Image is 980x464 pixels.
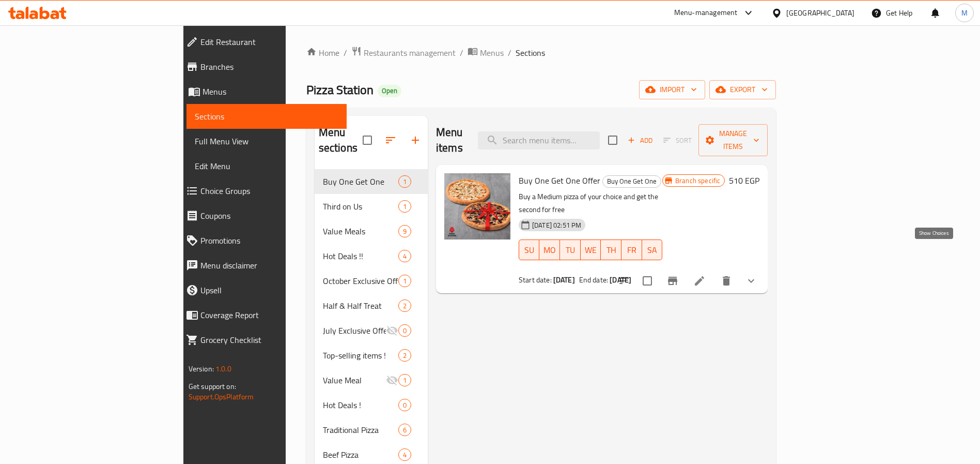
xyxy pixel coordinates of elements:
a: Promotions [178,228,347,253]
span: Third on Us [323,200,398,213]
div: items [398,424,411,436]
span: export [718,83,768,96]
a: Restaurants management [351,46,456,59]
span: Beef Pizza [323,448,398,461]
span: Select section [602,129,624,151]
a: Full Menu View [186,129,347,154]
span: Coverage Report [200,309,339,321]
div: items [398,324,411,337]
span: import [647,83,697,96]
nav: breadcrumb [306,46,776,59]
span: Hot Deals !! [323,250,398,262]
span: Promotions [200,234,339,247]
span: 6 [399,425,411,435]
span: [DATE] 02:51 PM [528,220,585,230]
a: Edit Menu [186,154,347,178]
button: sort-choices [612,268,636,293]
span: 0 [399,400,411,410]
span: MO [543,243,556,258]
span: Grocery Checklist [200,334,339,346]
button: import [639,80,705,99]
span: 1 [399,202,411,212]
div: [GEOGRAPHIC_DATA] [786,7,854,19]
span: 0 [399,326,411,336]
span: Edit Restaurant [200,36,339,48]
button: SU [519,240,539,260]
span: Value Meals [323,225,398,237]
span: 1 [399,376,411,385]
span: Sections [195,110,339,123]
button: FR [621,240,642,260]
span: Manage items [707,127,759,153]
a: Upsell [178,278,347,303]
span: Choice Groups [200,185,339,197]
span: 1 [399,276,411,286]
span: Add [626,134,654,146]
span: July Exclusive Offers [323,324,386,337]
svg: Inactive section [386,324,398,337]
a: Grocery Checklist [178,327,347,352]
a: Sections [186,104,347,129]
span: Restaurants management [364,47,456,59]
span: End date: [579,273,608,287]
span: Pizza Station [306,78,374,101]
div: July Exclusive Offers0 [315,318,428,343]
span: Open [378,86,401,95]
a: Menus [468,46,504,59]
span: Select to update [636,270,658,292]
span: 2 [399,301,411,311]
a: Coupons [178,203,347,228]
button: TH [601,240,621,260]
span: October Exclusive Offers [323,275,398,287]
button: export [709,80,776,99]
span: Buy One Get One [603,175,661,187]
div: Half & Half Treat2 [315,293,428,318]
div: Open [378,85,401,97]
div: Hot Deals !0 [315,393,428,417]
span: TU [564,243,577,258]
input: search [478,131,600,149]
button: show more [739,268,764,293]
li: / [508,47,511,59]
span: Sections [516,47,545,59]
span: M [961,7,968,19]
span: WE [585,243,597,258]
span: Buy One Get One [323,175,398,188]
div: items [398,175,411,188]
span: 2 [399,351,411,361]
div: Buy One Get One [602,175,661,188]
div: Buy One Get One1 [315,169,428,194]
span: Select section first [657,132,698,148]
span: Version: [189,362,214,376]
span: SU [523,243,535,258]
div: Value Meals9 [315,219,428,244]
span: TH [605,243,617,258]
a: Edit menu item [693,275,706,287]
button: MO [539,240,560,260]
span: Coupons [200,209,339,222]
span: Hot Deals ! [323,399,398,411]
button: SA [642,240,663,260]
div: items [398,250,411,262]
span: SA [646,243,659,258]
b: [DATE] [610,273,631,287]
span: FR [626,243,638,258]
div: items [398,374,411,386]
span: Full Menu View [195,135,339,147]
div: Hot Deals !!4 [315,244,428,268]
span: Menus [203,85,339,98]
span: Top-selling items ! [323,349,398,362]
div: items [398,349,411,362]
li: / [460,47,463,59]
h2: Menu items [436,125,465,156]
button: Manage items [698,124,768,156]
a: Menu disclaimer [178,253,347,278]
button: WE [581,240,601,260]
img: Buy One Get One Offer [444,173,510,240]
